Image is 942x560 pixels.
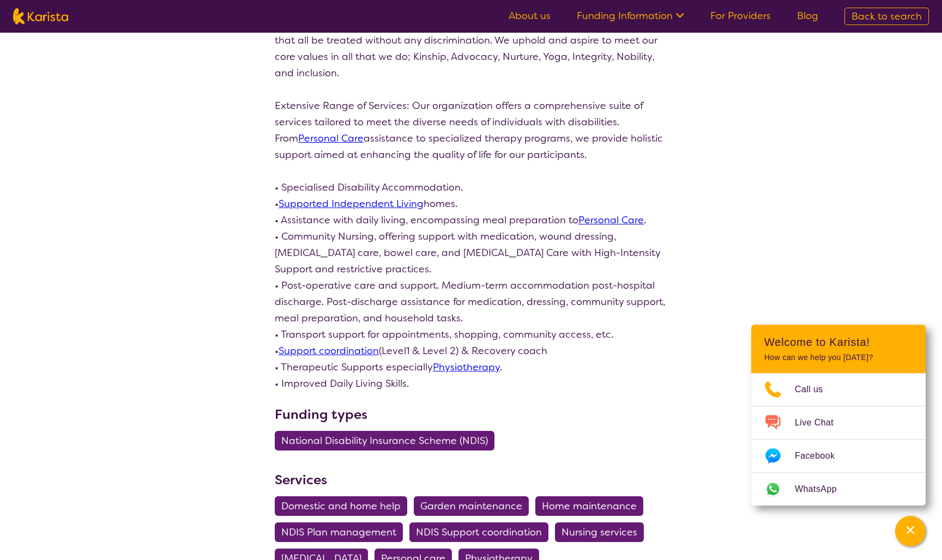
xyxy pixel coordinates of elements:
span: Nursing services [561,522,637,542]
p: • Community Nursing, offering support with medication, wound dressing, [MEDICAL_DATA] care, bowel... [275,228,667,277]
span: Back to search [852,10,922,23]
span: WhatsApp [795,481,850,497]
span: Facebook [795,448,848,464]
a: Personal Care [298,132,364,145]
a: Blog [797,9,818,22]
img: Karista logo [13,8,68,25]
a: For Providers [710,9,771,22]
a: Web link opens in a new tab. [751,473,926,506]
a: Personal Care [578,214,644,227]
p: • homes. [275,196,667,212]
a: Supported Independent Living [279,197,424,210]
span: NDIS Plan management [281,522,396,542]
p: We strongly believe in KANYINI principles. We embrace our diversity and demand that all be treate... [275,16,667,81]
a: NDIS Support coordination [409,526,555,539]
a: About us [509,9,551,22]
p: Extensive Range of Services: Our organization offers a comprehensive suite of services tailored t... [275,98,667,163]
h2: Welcome to Karista! [764,336,913,349]
a: Physiotherapy [433,361,500,374]
a: National Disability Insurance Scheme (NDIS) [275,434,501,447]
h3: Services [275,470,667,490]
p: • (Level1 & Level 2) & Recovery coach [275,343,667,359]
a: Home maintenance [535,500,650,513]
a: Nursing services [555,526,650,539]
a: Garden maintenance [414,500,535,513]
a: Funding Information [577,9,684,22]
a: Back to search [844,8,929,25]
span: Domestic and home help [281,496,401,516]
a: Support coordination [279,344,379,357]
h3: Funding types [275,405,667,424]
p: How can we help you [DATE]? [764,353,913,362]
span: NDIS Support coordination [416,522,542,542]
p: • Therapeutic Supports especially . [275,359,667,375]
p: • Improved Daily Living Skills. [275,375,667,392]
a: NDIS Plan management [275,526,409,539]
span: Garden maintenance [420,496,522,516]
a: Domestic and home help [275,500,414,513]
p: • Transport support for appointments, shopping, community access, etc. [275,326,667,343]
div: Channel Menu [751,325,926,506]
p: • Post-operative care and support. Medium-term accommodation post-hospital discharge. Post-discha... [275,277,667,326]
p: • Specialised Disability Accommodation. [275,179,667,196]
button: Channel Menu [895,516,926,546]
span: Live Chat [795,415,847,431]
span: Home maintenance [542,496,637,516]
p: • Assistance with daily living, encompassing meal preparation to . [275,212,667,228]
span: National Disability Insurance Scheme (NDIS) [281,431,488,451]
ul: Choose channel [751,373,926,506]
span: Call us [795,381,836,398]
